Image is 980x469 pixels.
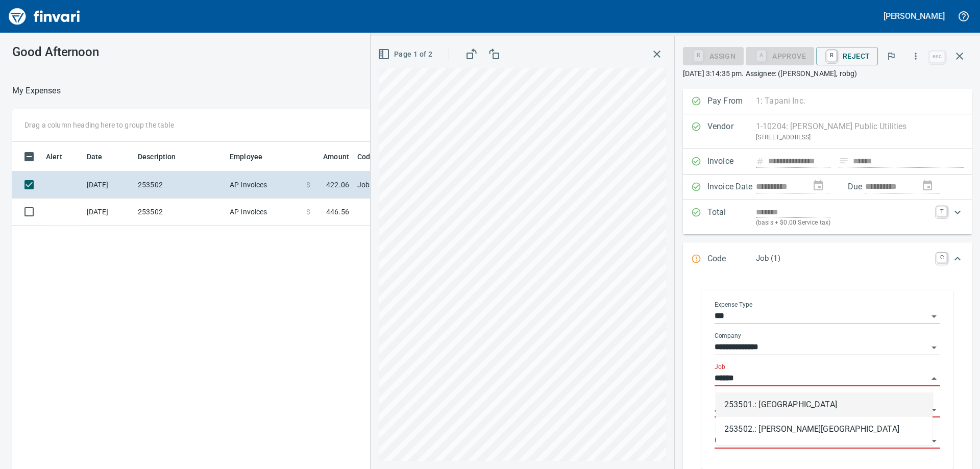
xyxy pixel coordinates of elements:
[827,50,837,61] a: R
[937,253,947,263] a: C
[683,200,972,234] div: Expand
[927,403,941,417] button: Open
[715,302,752,308] label: Expense Type
[226,171,302,199] td: AP Invoices
[134,199,226,226] td: 253502
[12,45,229,59] h3: Good Afternoon
[756,253,930,264] p: Job (1)
[707,206,756,228] p: Total
[306,180,310,190] span: $
[927,372,941,386] button: Close
[12,85,61,97] p: My Expenses
[87,151,116,163] span: Date
[880,45,902,67] button: Flag
[716,417,933,441] li: 253502.: [PERSON_NAME][GEOGRAPHIC_DATA]
[306,207,310,217] span: $
[929,51,945,62] a: esc
[716,392,933,417] li: 253501.: [GEOGRAPHIC_DATA]
[87,151,103,163] span: Date
[824,47,870,65] span: Reject
[927,44,972,68] span: Close invoice
[326,180,349,190] span: 422.06
[683,242,972,276] div: Expand
[83,171,134,199] td: [DATE]
[884,11,945,21] h5: [PERSON_NAME]
[46,151,62,163] span: Alert
[881,8,947,24] button: [PERSON_NAME]
[927,309,941,324] button: Open
[683,51,744,60] div: Assign
[937,206,947,216] a: T
[323,151,349,163] span: Amount
[715,333,741,339] label: Company
[230,151,262,163] span: Employee
[357,151,394,163] span: Coding
[683,68,972,79] p: [DATE] 3:14:35 pm. Assignee: ([PERSON_NAME], robg)
[746,51,814,60] div: Job required
[12,85,61,97] nav: breadcrumb
[24,120,174,130] p: Drag a column heading here to group the table
[138,151,189,163] span: Description
[715,364,725,370] label: Job
[230,151,276,163] span: Employee
[357,151,381,163] span: Coding
[707,253,756,266] p: Code
[310,151,349,163] span: Amount
[353,171,608,199] td: Job (1)
[376,45,436,64] button: Page 1 of 2
[380,48,432,61] span: Page 1 of 2
[134,171,226,199] td: 253502
[756,218,930,228] p: (basis + $0.00 Service tax)
[226,199,302,226] td: AP Invoices
[816,47,878,65] button: RReject
[927,340,941,355] button: Open
[138,151,176,163] span: Description
[83,199,134,226] td: [DATE]
[904,45,927,67] button: More
[6,4,83,29] img: Finvari
[326,207,349,217] span: 446.56
[46,151,76,163] span: Alert
[927,434,941,448] button: Open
